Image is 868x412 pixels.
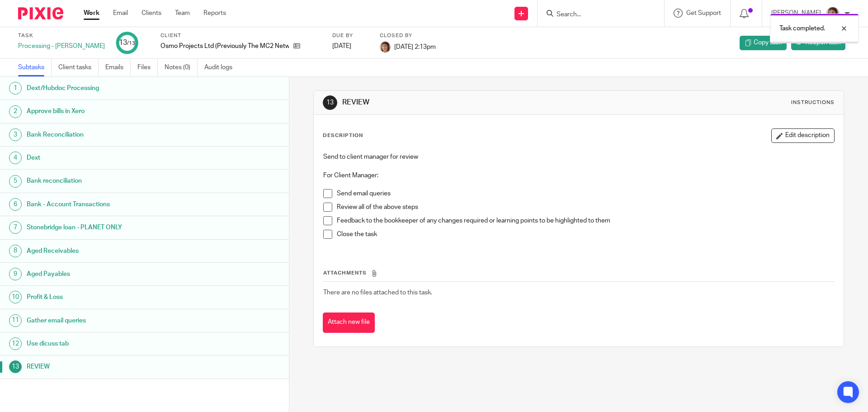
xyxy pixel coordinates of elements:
div: 1 [9,82,22,95]
div: Processing - [PERSON_NAME] [18,42,105,51]
p: Send to client manager for review [323,152,834,161]
h1: REVIEW [27,360,196,374]
a: Client tasks [58,59,99,76]
label: Due by [332,32,368,39]
button: Edit description [771,128,835,143]
a: Team [175,9,190,18]
label: Closed by [380,32,436,39]
div: Instructions [791,99,835,106]
div: 10 [9,291,22,303]
div: 9 [9,268,22,280]
p: Review all of the above steps [337,203,834,212]
span: Attachments [323,270,367,275]
span: There are no files attached to this task. [323,289,432,296]
div: 5 [9,175,22,188]
a: Audit logs [204,59,239,76]
p: Feedback to the bookkeeper of any changes required or learning points to be highlighted to them [337,216,834,225]
div: [DATE] [332,42,368,51]
div: 12 [9,337,22,350]
p: Send email queries [337,189,834,198]
img: Pixie [18,7,63,19]
h1: Use dicuss tab [27,337,196,350]
h1: Aged Receivables [27,244,196,258]
h1: Stonebridge loan - PLANET ONLY [27,221,196,234]
div: 13 [119,38,135,48]
a: Subtasks [18,59,52,76]
h1: Dext [27,151,196,165]
h1: Gather email queries [27,314,196,327]
div: 8 [9,245,22,257]
a: Clients [142,9,161,18]
a: Reports [203,9,226,18]
span: [DATE] 2:13pm [394,43,436,50]
a: Email [113,9,128,18]
button: Attach new file [323,313,375,333]
h1: Bank - Account Transactions [27,198,196,211]
img: Pixie%204.jpg [826,6,840,21]
small: /13 [127,41,135,46]
div: 3 [9,128,22,141]
div: 13 [9,360,22,373]
a: Files [137,59,158,76]
a: Emails [105,59,131,76]
img: Pixie%204.jpg [380,42,391,52]
a: Work [84,9,99,18]
div: 6 [9,198,22,211]
div: 7 [9,221,22,234]
h1: Bank Reconciliation [27,128,196,142]
p: Osmo Projects Ltd (Previously The MC2 Network Ltd [160,42,289,51]
h1: Profit & Loss [27,290,196,304]
h1: Bank reconciliation [27,174,196,188]
div: 11 [9,314,22,327]
h1: Dext/Hubdoc Processing [27,81,196,95]
label: Client [160,32,321,39]
a: Notes (0) [165,59,198,76]
p: Close the task [337,230,834,239]
div: 4 [9,152,22,164]
p: Task completed. [779,24,825,33]
h1: Approve bills in Xero [27,104,196,118]
h1: REVIEW [342,98,598,107]
p: For Client Manager: [323,171,834,180]
label: Task [18,32,105,39]
div: 2 [9,105,22,118]
p: Description [323,132,363,139]
div: 13 [323,95,337,110]
h1: Aged Payables [27,267,196,281]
